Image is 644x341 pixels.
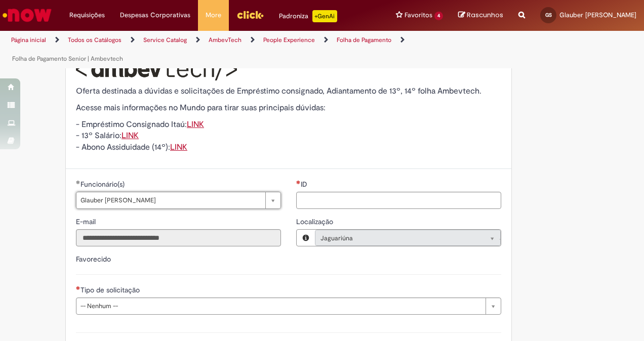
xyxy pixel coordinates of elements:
span: Tipo de solicitação [80,285,142,294]
span: Rascunhos [467,10,503,20]
a: LINK [187,119,204,130]
span: - 13º Salário: [76,131,139,141]
a: LINK [170,142,187,152]
a: Folha de Pagamento [337,36,391,44]
span: - Abono Assiduidade (14º): [76,142,187,152]
span: More [206,10,221,20]
a: Todos os Catálogos [68,36,122,44]
a: Página inicial [11,36,46,44]
div: Padroniza [279,10,337,22]
span: Glauber [PERSON_NAME] [559,11,636,19]
span: Funcionário(s) [80,180,127,189]
span: Oferta destinada a dúvidas e solicitações de Empréstimo consignado, Adiantamento de 13º, 14º folh... [76,86,481,96]
span: ID [301,180,309,189]
a: Rascunhos [458,11,503,20]
label: Somente leitura - E-mail [76,217,98,227]
img: ServiceNow [1,5,53,25]
a: People Experience [263,36,315,44]
span: Despesas Corporativas [120,10,190,20]
a: JaguariúnaLimpar campo Localização [315,230,501,246]
ul: Trilhas de página [8,31,422,68]
span: Favoritos [405,10,432,20]
span: Glauber [PERSON_NAME] [80,192,260,208]
label: Somente leitura - Localização [296,217,335,227]
span: Requisições [69,10,105,20]
span: 4 [434,12,443,20]
img: click_logo_yellow_360x200.png [236,7,264,22]
a: Service Catalog [143,36,187,44]
span: Somente leitura - E-mail [76,217,98,226]
a: LINK [122,131,139,141]
span: Necessários [76,286,80,290]
a: Folha de Pagamento Senior | Ambevtech [12,55,123,63]
span: Localização [296,217,335,226]
span: Jaguariúna [320,230,475,246]
span: -- Nenhum -- [80,298,480,314]
span: GS [545,12,552,18]
input: ID [296,192,501,209]
span: Necessários [296,180,301,184]
span: - Empréstimo Consignado Itaú: [76,119,204,130]
a: AmbevTech [209,36,241,44]
label: Favorecido [76,254,111,264]
span: Acesse mais informações no Mundo para tirar suas principais dúvidas: [76,103,326,113]
input: E-mail [76,229,281,246]
span: Obrigatório Preenchido [76,180,80,184]
p: +GenAi [312,10,337,22]
button: Localização, Visualizar este registro Jaguariúna [297,230,315,246]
